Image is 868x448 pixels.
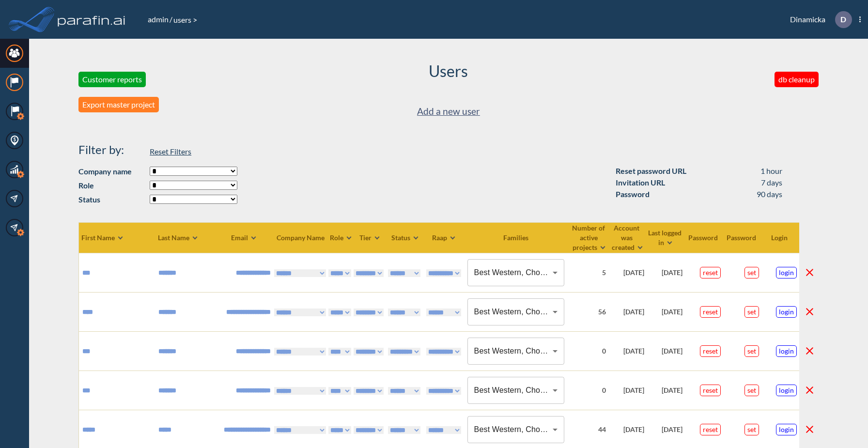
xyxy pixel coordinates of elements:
h2: Users [429,62,468,80]
td: 5 [571,253,609,292]
div: 7 days [761,177,782,188]
th: Status [386,222,425,253]
button: delete line [804,345,816,357]
th: Last logged in [647,222,684,253]
td: 56 [571,292,609,331]
div: Password [616,188,650,200]
div: Best Western, Choice, G6 Hospitality, [GEOGRAPHIC_DATA], Hyatt, Marriott, [GEOGRAPHIC_DATA], [GEO... [467,259,564,286]
strong: Company name [78,166,145,177]
th: Login [761,222,799,253]
button: delete line [804,306,816,318]
button: Customer reports [78,72,146,87]
button: reset [700,306,721,318]
strong: Status [78,194,145,205]
button: set [744,424,759,435]
button: set [744,267,759,278]
td: 0 [571,331,609,371]
th: First Name [78,222,157,253]
button: reset [700,385,721,396]
div: Best Western, Choice, G6 Hospitality, Hilton, Hyatt, IHG, Marriott, [GEOGRAPHIC_DATA], [GEOGRAPHI... [467,298,564,325]
th: Company Name [274,222,328,253]
div: Best Western, Choice, G6 Hospitality, Hilton, Hyatt, IHG, Marriott, [GEOGRAPHIC_DATA] [467,338,564,365]
td: [DATE] [608,253,647,292]
div: 90 days [757,188,782,200]
button: db cleanup [775,72,819,87]
td: [DATE] [608,371,647,410]
td: [DATE] [647,253,684,292]
span: users > [172,15,198,24]
button: delete line [804,266,816,278]
th: Last Name [157,222,214,253]
button: login [776,424,797,435]
button: Export master project [78,97,159,112]
button: delete line [804,423,816,435]
span: Reset Filters [150,147,191,156]
button: login [776,345,797,357]
strong: Role [78,180,145,191]
div: Dinamicka [775,11,861,28]
th: Email [214,222,274,253]
p: D [840,15,846,24]
button: set [744,306,759,318]
td: [DATE] [608,292,647,331]
th: Password [685,222,723,253]
td: [DATE] [608,331,647,371]
button: reset [700,267,721,278]
div: Invitation URL [616,177,665,188]
th: Families [464,222,571,253]
th: Raap [425,222,464,253]
td: [DATE] [647,371,684,410]
h4: Filter by: [78,143,145,157]
th: Account was created [608,222,647,253]
div: Best Western, Choice, G6 Hospitality, Hilton, Hyatt, IHG, Marriott, [GEOGRAPHIC_DATA] [467,377,564,404]
th: Role [328,222,354,253]
a: admin [147,15,170,24]
div: Reset password URL [616,165,686,177]
button: login [776,267,797,278]
td: [DATE] [647,331,684,371]
button: set [744,345,759,357]
th: Number of active projects [571,222,609,253]
button: set [744,385,759,396]
img: logo [56,10,127,29]
div: Best Western, Choice, G6 Hospitality, Hilton, Hyatt, IHG, Marriott, [GEOGRAPHIC_DATA], [GEOGRAPHI... [467,416,564,443]
th: Tier [354,222,386,253]
li: / [147,14,172,25]
div: 1 hour [760,165,782,177]
button: login [776,306,797,318]
button: reset [700,345,721,357]
button: reset [700,424,721,435]
td: 0 [571,371,609,410]
td: [DATE] [647,292,684,331]
th: Password [723,222,761,253]
button: delete line [804,384,816,396]
a: Add a new user [417,104,480,120]
button: login [776,385,797,396]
